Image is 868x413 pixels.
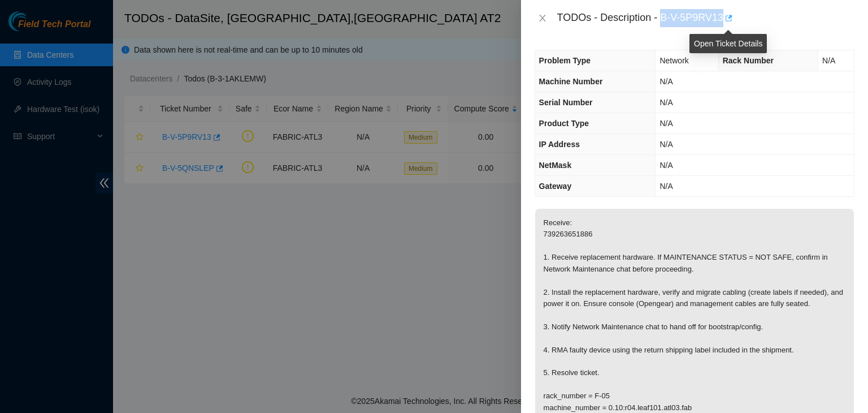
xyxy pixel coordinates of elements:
span: IP Address [539,140,580,149]
span: Rack Number [723,56,774,65]
span: close [538,14,547,23]
span: Network [659,56,688,65]
span: NetMask [539,161,572,170]
span: N/A [659,140,672,149]
span: Serial Number [539,98,593,107]
span: Machine Number [539,77,603,86]
div: TODOs - Description - B-V-5P9RV13 [557,9,854,27]
span: N/A [659,161,672,170]
div: Open Ticket Details [689,34,767,53]
span: N/A [822,56,835,65]
span: N/A [659,119,672,128]
span: Problem Type [539,56,591,65]
span: Gateway [539,182,572,191]
span: N/A [659,98,672,107]
span: N/A [659,77,672,86]
span: Product Type [539,119,589,128]
button: Close [535,13,550,24]
span: N/A [659,182,672,191]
